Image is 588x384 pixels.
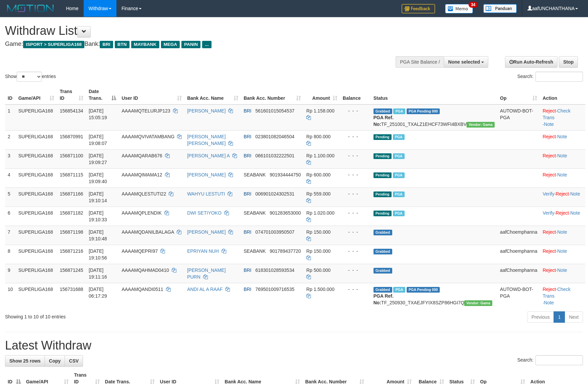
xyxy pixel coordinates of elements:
[540,207,585,226] td: · ·
[16,207,57,226] td: SUPERLIGA168
[306,267,330,273] span: Rp 500.000
[306,248,330,254] span: Rp 150.000
[244,153,251,158] span: BRI
[407,108,440,114] span: PGA Pending
[60,191,83,197] span: 156871166
[5,168,16,187] td: 4
[16,149,57,168] td: SUPERLIGA168
[542,172,556,177] a: Reject
[255,191,295,197] span: Copy 006901024302531 to clipboard
[497,85,540,104] th: Op: activate to sort column ascending
[393,108,405,114] span: Marked by aafsengchandara
[16,283,57,309] td: SUPERLIGA168
[565,311,583,323] a: Next
[557,134,567,139] a: Note
[5,264,16,283] td: 9
[343,190,368,197] div: - - -
[343,171,368,178] div: - - -
[497,226,540,245] td: aafChoemphanna
[540,226,585,245] td: ·
[393,153,405,159] span: Marked by aafsengchandara
[557,172,567,177] a: Note
[448,59,480,65] span: None selected
[542,108,570,120] a: Check Trans
[16,226,57,245] td: SUPERLIGA168
[5,149,16,168] td: 3
[306,108,334,113] span: Rp 1.158.000
[5,226,16,245] td: 7
[542,267,556,273] a: Reject
[60,108,83,113] span: 156854134
[89,191,107,203] span: [DATE] 19:10:14
[187,210,222,216] a: DWI SETIYOKO
[60,172,83,177] span: 156871115
[306,153,334,158] span: Rp 1.100.000
[100,41,113,48] span: BRI
[5,245,16,264] td: 8
[89,134,107,146] span: [DATE] 19:08:07
[244,134,251,139] span: BRI
[5,104,16,131] td: 1
[464,300,492,306] span: Vendor URL: https://trx31.1velocity.biz
[5,3,56,13] img: MOTION_logo.png
[306,287,334,292] span: Rp 1.500.000
[542,134,556,139] a: Reject
[89,210,107,222] span: [DATE] 19:10:33
[505,56,558,68] a: Run Auto-Refresh
[187,267,226,280] a: [PERSON_NAME] PURN
[544,122,554,127] a: Note
[121,191,166,197] span: AAAAMQLESTUTI22
[306,172,330,177] span: Rp 600.000
[270,172,301,177] span: Copy 901934444750 to clipboard
[373,153,392,159] span: Pending
[121,287,163,292] span: AAAAMQANDI0511
[540,245,585,264] td: ·
[16,187,57,207] td: SUPERLIGA168
[5,311,240,320] div: Showing 1 to 10 of 10 entries
[373,211,392,216] span: Pending
[542,229,556,235] a: Reject
[497,104,540,131] td: AUTOWD-BOT-PGA
[187,287,223,292] a: ANDI AL A RAAF
[89,108,107,120] span: [DATE] 15:05:19
[373,249,392,254] span: Grabbed
[517,355,583,365] label: Search:
[187,134,226,146] a: [PERSON_NAME] [PERSON_NAME]
[121,153,162,158] span: AAAAMQARAB676
[187,153,230,158] a: [PERSON_NAME] A
[119,85,184,104] th: User ID: activate to sort column ascending
[60,248,83,254] span: 156871216
[187,229,226,235] a: [PERSON_NAME]
[556,210,569,216] a: Reject
[89,153,107,165] span: [DATE] 19:09:27
[557,229,567,235] a: Note
[542,191,554,197] a: Verify
[540,168,585,187] td: ·
[121,248,158,254] span: AAAAMQEPRI97
[244,287,251,292] span: BRI
[5,41,385,48] h4: Game: Bank:
[202,41,211,48] span: ...
[467,122,495,128] span: Vendor URL: https://trx31.1velocity.biz
[343,152,368,159] div: - - -
[373,230,392,235] span: Grabbed
[244,108,251,113] span: BRI
[241,85,304,104] th: Bank Acc. Number: activate to sort column ascending
[540,130,585,149] td: ·
[340,85,371,104] th: Balance
[371,104,497,131] td: TF_251001_TXALZ1EHCF73WFI4BXBV
[557,248,567,254] a: Note
[187,248,219,254] a: EPRIYAN NUH
[121,172,162,177] span: AAAAMQIMAMA12
[570,210,580,216] a: Note
[343,133,368,140] div: - - -
[540,283,585,309] td: · ·
[49,358,61,364] span: Copy
[60,229,83,235] span: 156871198
[255,229,295,235] span: Copy 074701003950507 to clipboard
[393,287,405,293] span: Marked by aafromsomean
[373,108,392,114] span: Grabbed
[469,2,478,8] span: 34
[244,210,266,216] span: SEABANK
[373,191,392,197] span: Pending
